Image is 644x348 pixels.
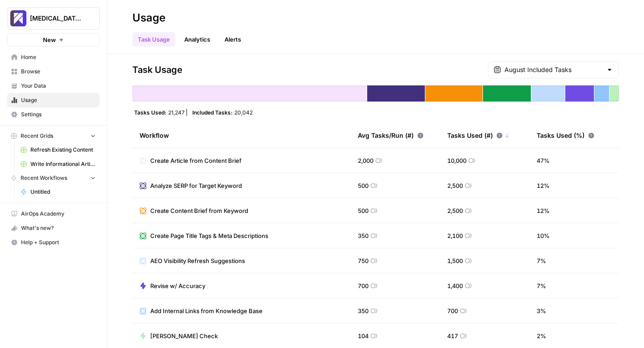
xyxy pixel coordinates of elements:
span: 10 % [537,231,550,240]
span: 500 [358,181,369,190]
span: 3 % [537,306,546,315]
a: Analytics [179,32,216,47]
span: Revise w/ Accuracy [150,281,205,290]
span: Refresh Existing Content [30,146,96,154]
span: Untitled [30,188,96,196]
span: Write Informational Article [30,160,96,168]
a: Task Usage [132,32,175,47]
a: Untitled [17,185,100,199]
span: Create Content Brief from Keyword [150,206,248,215]
span: Recent Grids [21,132,53,140]
span: 350 [358,231,369,240]
div: What's new? [8,221,99,235]
span: [PERSON_NAME] Check [150,331,218,340]
span: New [43,35,56,44]
button: Workspace: Overjet - Test [7,7,100,30]
img: Overjet - Test Logo [10,10,26,26]
span: 7 % [537,256,546,265]
button: What's new? [7,221,100,235]
span: 20,042 [234,109,253,116]
span: 2,000 [358,156,373,165]
button: Alerts [219,32,246,47]
div: Workflow [140,123,343,148]
div: Usage [132,11,165,25]
span: AirOps Academy [21,210,96,218]
span: 1,400 [447,281,463,290]
span: 2,500 [447,181,463,190]
button: Recent Workflows [7,171,100,185]
span: Create Article from Content Brief [150,156,241,165]
input: August Included Tasks [504,65,602,74]
span: Usage [21,96,96,104]
span: Settings [21,110,96,119]
a: Write Informational Article [17,157,100,171]
span: Analyze SERP for Target Keyword [150,181,242,190]
span: 2 % [537,331,546,340]
span: 47 % [537,156,550,165]
span: 21,247 [168,109,185,116]
span: [MEDICAL_DATA] - Test [30,14,84,23]
span: Home [21,53,96,61]
span: 700 [447,306,458,315]
span: AEO Visibility Refresh Suggestions [150,256,245,265]
span: 1,500 [447,256,463,265]
span: 2,500 [447,206,463,215]
span: Browse [21,68,96,76]
span: Recent Workflows [21,174,67,182]
span: 417 [447,331,458,340]
span: 12 % [537,181,550,190]
a: Usage [7,93,100,107]
a: Refresh Existing Content [17,143,100,157]
a: Revise w/ Accuracy [140,281,205,290]
span: Help + Support [21,238,96,246]
a: Your Data [7,79,100,93]
div: Tasks Used (#) [447,123,510,148]
a: Browse [7,64,100,79]
div: Avg Tasks/Run (#) [358,123,424,148]
span: 2,100 [447,231,463,240]
span: Tasks Used: [134,109,166,116]
span: Task Usage [132,64,182,76]
button: New [7,33,100,47]
a: Settings [7,107,100,122]
span: 10,000 [447,156,466,165]
span: 700 [358,281,369,290]
span: Add Internal Links from Knowledge Base [150,306,263,315]
span: 104 [358,331,369,340]
button: Recent Grids [7,129,100,143]
a: AirOps Academy [7,207,100,221]
span: Included Tasks: [192,109,233,116]
span: 12 % [537,206,550,215]
span: Create Page Title Tags & Meta Descriptions [150,231,268,240]
span: 7 % [537,281,546,290]
div: Tasks Used (%) [537,123,594,148]
button: Help + Support [7,235,100,250]
span: 750 [358,256,369,265]
a: Home [7,50,100,64]
a: [PERSON_NAME] Check [140,331,218,340]
span: Your Data [21,82,96,90]
span: 350 [358,306,369,315]
span: 500 [358,206,369,215]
